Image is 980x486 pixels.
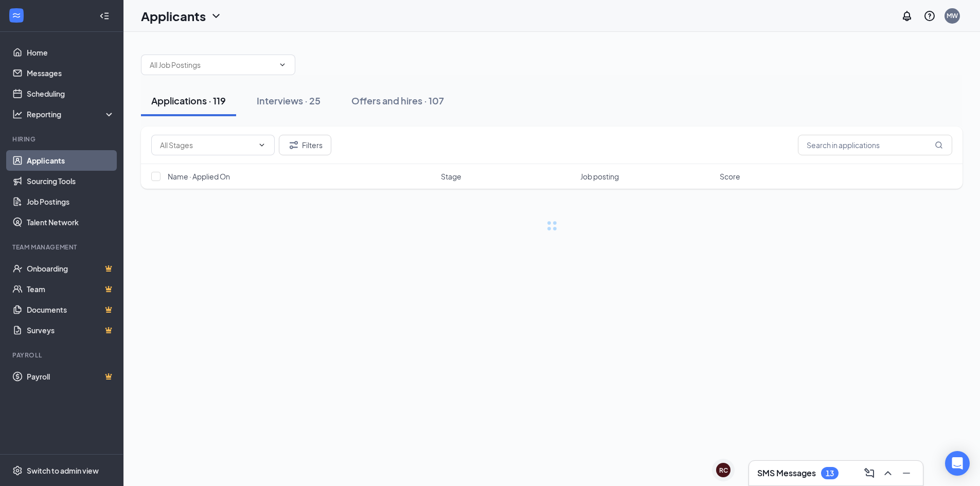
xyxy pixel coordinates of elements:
[210,10,222,22] svg: ChevronDown
[757,467,816,479] h3: SMS Messages
[27,279,115,299] a: TeamCrown
[720,171,740,182] span: Score
[27,258,115,279] a: OnboardingCrown
[12,351,113,359] div: Payroll
[258,141,266,149] svg: ChevronDown
[27,63,115,83] a: Messages
[947,11,958,20] div: MW
[27,150,115,171] a: Applicants
[150,59,274,70] input: All Job Postings
[12,135,113,143] div: Hiring
[923,10,936,22] svg: QuestionInfo
[12,109,23,119] svg: Analysis
[288,139,300,151] svg: Filter
[945,451,970,476] div: Open Intercom Messenger
[27,366,115,387] a: PayrollCrown
[27,191,115,212] a: Job Postings
[861,465,878,481] button: ComposeMessage
[12,243,113,251] div: Team Management
[900,467,913,479] svg: Minimize
[27,465,99,476] div: Switch to admin view
[151,94,226,107] div: Applications · 119
[99,11,110,21] svg: Collapse
[27,212,115,232] a: Talent Network
[882,467,894,479] svg: ChevronUp
[826,469,834,478] div: 13
[27,299,115,320] a: DocumentsCrown
[27,42,115,63] a: Home
[863,467,876,479] svg: ComposeMessage
[279,135,331,155] button: Filter Filters
[11,10,22,21] svg: WorkstreamLogo
[935,141,943,149] svg: MagnifyingGlass
[278,61,287,69] svg: ChevronDown
[27,83,115,104] a: Scheduling
[141,7,206,25] h1: Applicants
[719,466,728,475] div: RC
[880,465,896,481] button: ChevronUp
[12,465,23,476] svg: Settings
[168,171,230,182] span: Name · Applied On
[441,171,461,182] span: Stage
[898,465,915,481] button: Minimize
[901,10,913,22] svg: Notifications
[27,320,115,340] a: SurveysCrown
[798,135,952,155] input: Search in applications
[27,109,115,119] div: Reporting
[351,94,444,107] div: Offers and hires · 107
[257,94,320,107] div: Interviews · 25
[580,171,619,182] span: Job posting
[27,171,115,191] a: Sourcing Tools
[160,139,254,151] input: All Stages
